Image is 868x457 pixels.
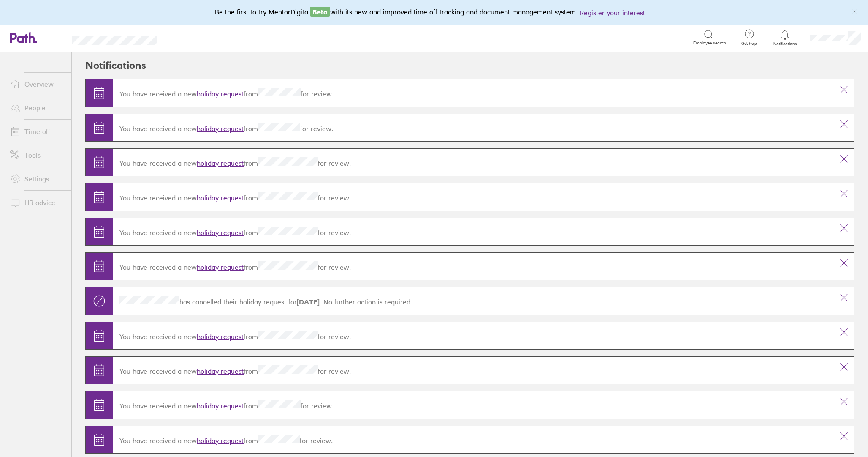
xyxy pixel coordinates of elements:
a: holiday request [197,367,244,375]
a: Tools [3,147,71,164]
span: Beta [310,7,330,17]
p: You have received a new from for review. [119,157,827,167]
p: You have received a new from for review. [119,435,827,445]
p: You have received a new from for review. [119,331,827,341]
a: holiday request [197,90,244,98]
p: You have received a new from for review. [119,123,827,133]
a: holiday request [197,332,244,341]
a: Time off [3,123,71,140]
strong: [DATE] [297,298,320,306]
span: Get help [735,41,763,46]
a: holiday request [197,124,244,133]
button: Register your interest [580,8,645,18]
a: People [3,99,71,116]
a: holiday request [197,159,244,167]
p: has cancelled their holiday request for . No further action is required. [119,296,827,306]
p: You have received a new from for review. [119,365,827,375]
a: holiday request [197,263,244,271]
span: Notifications [771,41,799,47]
a: Overview [3,76,71,93]
div: Search [180,33,202,41]
p: You have received a new from for review. [119,261,827,271]
p: You have received a new from for review. [119,400,827,410]
span: Employee search [693,41,726,46]
p: You have received a new from for review. [119,88,827,98]
h2: Notifications [85,52,146,79]
p: You have received a new from for review. [119,192,827,202]
a: Settings [3,170,71,187]
a: HR advice [3,194,71,211]
a: Notifications [771,29,799,47]
a: holiday request [197,194,244,202]
div: Be the first to try MentorDigital with its new and improved time off tracking and document manage... [215,7,654,18]
a: holiday request [197,228,244,237]
a: holiday request [197,402,244,410]
a: holiday request [197,436,244,445]
p: You have received a new from for review. [119,227,827,237]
